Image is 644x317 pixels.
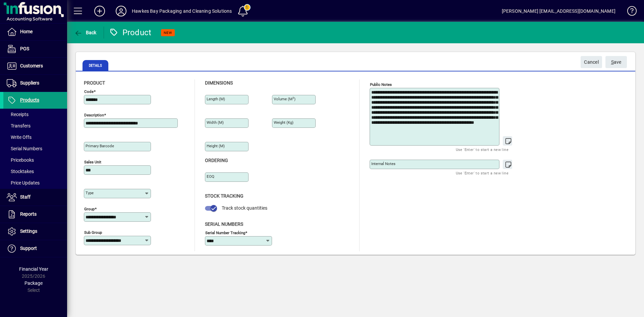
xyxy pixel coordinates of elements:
[3,166,67,177] a: Stocktakes
[292,96,294,100] sup: 3
[84,113,104,117] mat-label: Description
[20,29,33,34] span: Home
[456,169,508,177] mat-hint: Use 'Enter' to start a new line
[83,60,108,71] span: Details
[7,112,29,117] span: Receipts
[84,230,102,235] mat-label: Sub group
[622,1,636,23] a: Knowledge Base
[20,80,39,86] span: Suppliers
[20,246,37,251] span: Support
[3,189,67,206] a: Staff
[109,27,152,38] div: Product
[132,6,232,16] div: Hawkes Bay Packaging and Cleaning Solutions
[3,154,67,166] a: Pricebooks
[20,194,31,200] span: Staff
[24,280,43,286] span: Package
[19,266,48,272] span: Financial Year
[20,97,39,103] span: Products
[456,146,508,153] mat-hint: Use 'Enter' to start a new line
[3,223,67,240] a: Settings
[86,191,94,195] mat-label: Type
[3,143,67,154] a: Serial Numbers
[3,240,67,257] a: Support
[7,180,40,186] span: Price Updates
[7,146,42,151] span: Serial Numbers
[207,97,225,101] mat-label: Length (m)
[164,31,172,35] span: NEW
[205,158,228,163] span: Ordering
[84,80,105,86] span: Product
[205,221,243,227] span: Serial Numbers
[611,59,614,65] span: S
[3,23,67,40] a: Home
[3,120,67,131] a: Transfers
[84,160,101,164] mat-label: Sales unit
[89,5,110,17] button: Add
[84,207,95,211] mat-label: Group
[207,174,214,179] mat-label: EOQ
[7,123,31,128] span: Transfers
[110,5,132,17] button: Profile
[207,120,224,125] mat-label: Width (m)
[584,57,599,68] span: Cancel
[502,6,615,16] div: [PERSON_NAME] [EMAIL_ADDRESS][DOMAIN_NAME]
[74,30,97,35] span: Back
[20,46,29,51] span: POS
[3,75,67,92] a: Suppliers
[7,135,32,140] span: Write Offs
[3,177,67,189] a: Price Updates
[207,144,225,148] mat-label: Height (m)
[72,27,98,39] button: Back
[605,56,627,68] button: Save
[222,205,267,211] span: Track stock quantities
[7,169,34,174] span: Stocktakes
[20,211,37,217] span: Reports
[3,109,67,120] a: Receipts
[3,131,67,143] a: Write Offs
[581,56,602,68] button: Cancel
[67,27,104,39] app-page-header-button: Back
[205,193,244,199] span: Stock Tracking
[611,57,622,68] span: ave
[7,157,34,163] span: Pricebooks
[84,89,94,94] mat-label: Code
[274,97,296,101] mat-label: Volume (m )
[3,41,67,57] a: POS
[370,82,392,87] mat-label: Public Notes
[20,63,43,68] span: Customers
[205,80,233,86] span: Dimensions
[205,230,245,235] mat-label: Serial Number tracking
[86,144,114,148] mat-label: Primary barcode
[3,58,67,74] a: Customers
[274,120,293,125] mat-label: Weight (Kg)
[371,161,395,166] mat-label: Internal Notes
[20,228,37,234] span: Settings
[3,206,67,223] a: Reports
